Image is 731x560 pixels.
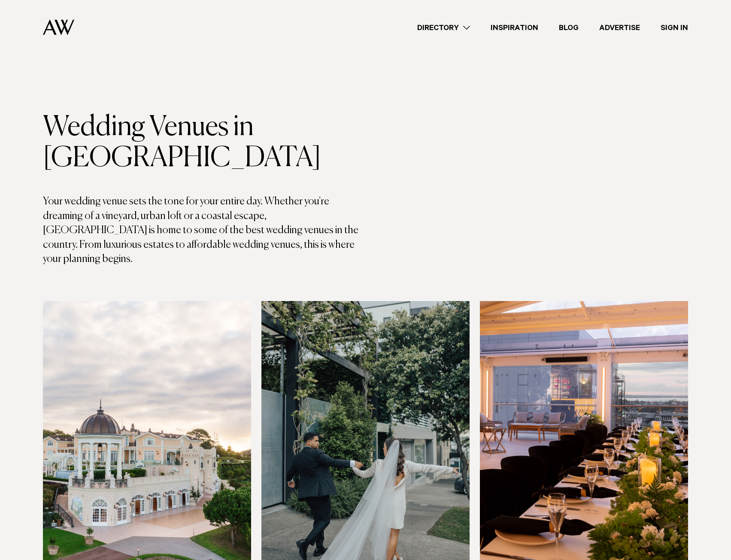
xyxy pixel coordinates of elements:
a: Sign In [650,22,698,33]
a: Directory [407,22,480,33]
a: Advertise [589,22,650,33]
img: Auckland Weddings Logo [43,19,74,35]
a: Inspiration [480,22,549,33]
h1: Wedding Venues in [GEOGRAPHIC_DATA] [43,112,366,174]
p: Your wedding venue sets the tone for your entire day. Whether you're dreaming of a vineyard, urba... [43,195,366,267]
a: Blog [549,22,589,33]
